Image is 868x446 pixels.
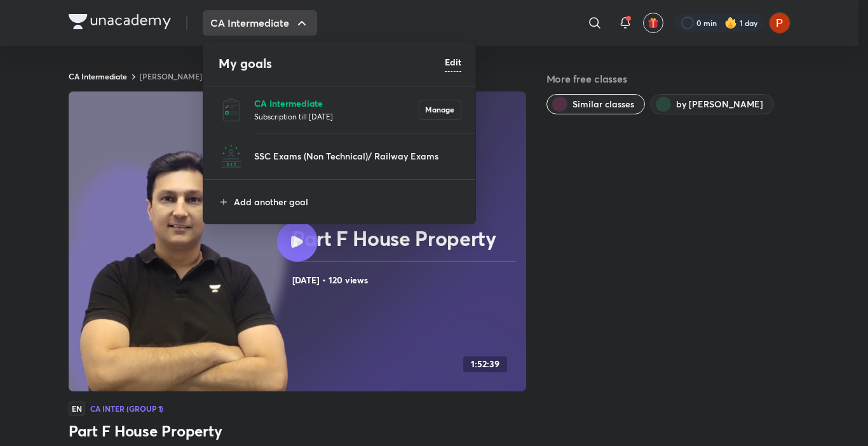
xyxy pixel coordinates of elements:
[254,97,419,110] p: CA Intermediate
[419,100,461,120] button: Manage
[254,149,461,163] p: SSC Exams (Non Technical)/ Railway Exams
[219,54,445,73] h4: My goals
[219,144,244,169] img: SSC Exams (Non Technical)/ Railway Exams
[219,97,244,123] img: CA Intermediate
[445,55,461,69] h6: Edit
[254,110,419,123] p: Subscription till [DATE]
[234,195,461,208] p: Add another goal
